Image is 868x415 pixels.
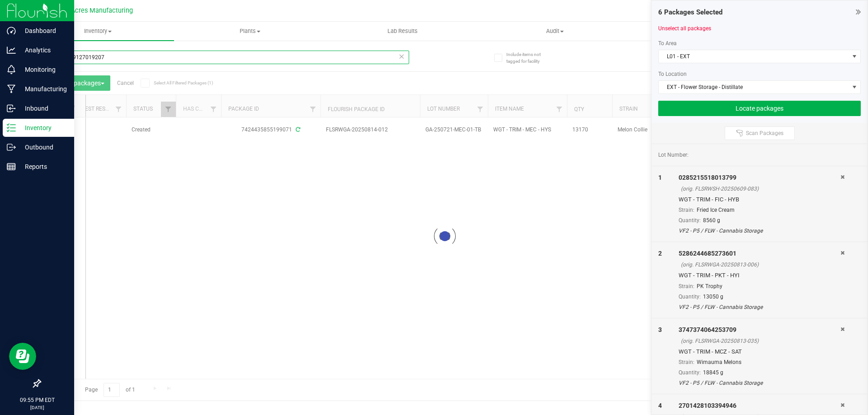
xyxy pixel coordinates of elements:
span: 8560 g [703,217,720,224]
span: Lab Results [375,27,430,35]
p: Inventory [16,122,70,133]
span: Green Acres Manufacturing [52,7,133,14]
div: VF2 - P5 / FLW - Cannabis Storage [679,227,840,235]
iframe: Resource center [9,343,36,370]
span: PK Trophy [697,283,722,289]
div: (orig. FLSRWSH-20250609-083) [681,185,840,193]
span: L01 - EXT [659,50,849,63]
button: Scan Packages [725,126,795,140]
p: 09:55 PM EDT [4,396,70,404]
div: (orig. FLSRWGA-20250813-006) [681,261,840,269]
div: WGT - TRIM - MCZ - SAT [679,347,840,356]
button: Locate packages [658,101,861,116]
span: Scan Packages [746,130,783,137]
span: Strain: [679,283,694,289]
inline-svg: Dashboard [7,26,16,35]
inline-svg: Inventory [7,123,16,132]
inline-svg: Inbound [7,104,16,113]
span: 2 [658,250,662,257]
a: Inventory Counts [631,22,783,41]
p: Monitoring [16,64,70,75]
div: (orig. FLSRWGA-20250813-035) [681,337,840,345]
span: Quantity: [679,369,701,376]
inline-svg: Reports [7,162,16,171]
span: Wimauma Melons [697,359,741,365]
p: Reports [16,161,70,172]
inline-svg: Monitoring [7,65,16,74]
span: Lot Number: [658,151,689,159]
span: 3 [658,326,662,333]
div: 3747374064253709 [679,325,840,335]
span: Fried Ice Cream [697,207,735,213]
span: Clear [398,51,405,62]
span: Plants [175,27,326,35]
p: Outbound [16,142,70,153]
inline-svg: Outbound [7,143,16,152]
inline-svg: Analytics [7,46,16,55]
div: 0285215518013799 [679,173,840,182]
span: Include items not tagged for facility [506,51,552,65]
span: Quantity: [679,217,701,224]
span: 1 [658,174,662,181]
input: Search Package ID, Item Name, SKU, Lot or Part Number... [40,51,409,64]
span: To Area [658,40,677,47]
p: Inbound [16,103,70,114]
span: EXT - Flower Storage - Distillate [659,81,849,93]
div: WGT - TRIM - PKT - HYI [679,271,840,280]
span: 13050 g [703,294,723,300]
inline-svg: Manufacturing [7,84,16,93]
span: Inventory [22,27,174,35]
a: Lab Results [326,22,479,41]
p: Manufacturing [16,84,70,94]
a: Plants [174,22,326,41]
div: VF2 - P5 / FLW - Cannabis Storage [679,379,840,387]
p: Dashboard [16,25,70,36]
p: Analytics [16,45,70,56]
span: Strain: [679,207,694,213]
a: Audit [479,22,631,41]
span: To Location [658,71,687,77]
span: Quantity: [679,294,701,300]
p: [DATE] [4,404,70,411]
div: WGT - TRIM - FIC - HYB [679,195,840,204]
a: Unselect all packages [658,25,711,32]
div: 5286244685273601 [679,249,840,258]
span: Audit [479,27,631,35]
div: 2701428103394946 [679,401,840,410]
a: Inventory [22,22,174,41]
span: 18845 g [703,369,723,376]
div: VF2 - P5 / FLW - Cannabis Storage [679,303,840,311]
span: Strain: [679,359,694,365]
span: 4 [658,402,662,409]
